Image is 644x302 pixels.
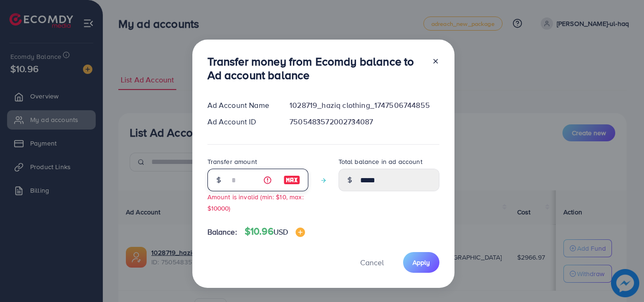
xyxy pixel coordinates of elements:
[296,228,305,237] img: image
[282,116,446,127] div: 7505483572002734087
[245,226,305,237] h4: $10.96
[207,55,424,82] h3: Transfer money from Ecomdy balance to Ad account balance
[413,258,430,267] span: Apply
[360,257,384,268] span: Cancel
[207,157,257,166] label: Transfer amount
[403,252,439,272] button: Apply
[283,174,300,186] img: image
[273,227,288,237] span: USD
[200,116,282,127] div: Ad Account ID
[207,192,304,212] small: Amount is invalid (min: $10, max: $10000)
[348,252,396,272] button: Cancel
[200,100,282,111] div: Ad Account Name
[282,100,446,111] div: 1028719_haziq clothing_1747506744855
[339,157,422,166] label: Total balance in ad account
[207,227,237,237] span: Balance:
